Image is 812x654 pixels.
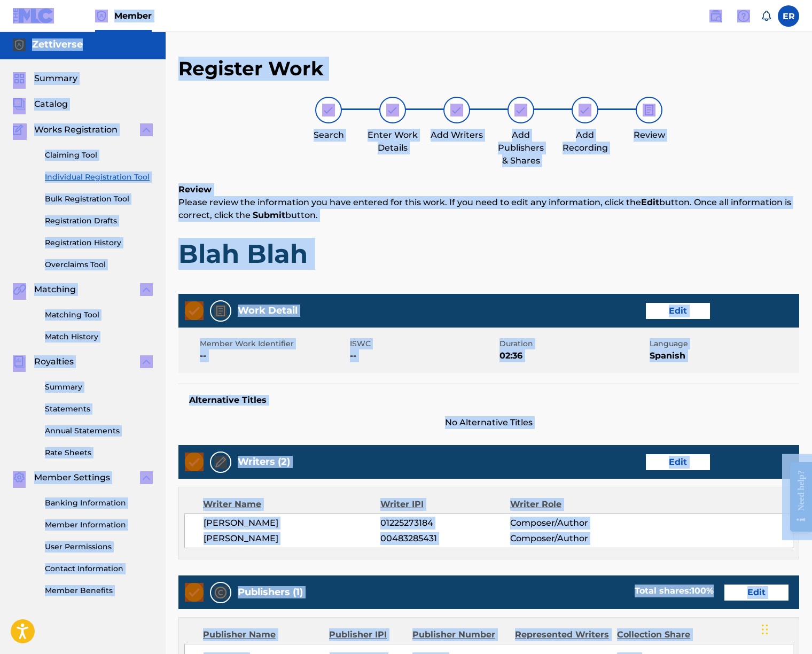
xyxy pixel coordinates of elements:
img: Member Settings [13,471,26,484]
div: Review [622,129,676,142]
img: expand [140,123,153,136]
div: Publisher Name [203,628,321,641]
a: Match History [45,331,153,342]
div: Writer Role [510,498,628,511]
strong: Submit [253,210,285,220]
button: Edit [646,303,710,319]
div: Writer Name [203,498,380,511]
div: Search [302,129,355,142]
a: Rate Sheets [45,447,153,458]
span: ISWC [350,338,497,349]
img: Valid [185,453,204,471]
img: Catalog [13,98,26,111]
strong: Edit [641,197,659,207]
h5: Writers (2) [238,456,290,468]
img: search [709,10,722,22]
div: Collection Share [617,628,706,641]
div: User Menu [778,5,799,27]
span: 00483285431 [380,532,510,545]
span: -- [200,349,347,362]
span: Summary [34,72,77,85]
h5: Publishers (1) [238,586,303,598]
img: Work Detail [214,305,227,317]
img: expand [140,355,153,368]
a: Bulk Registration Tool [45,193,153,205]
div: Publisher IPI [329,628,404,641]
a: Annual Statements [45,425,153,437]
a: Banking Information [45,497,153,509]
img: Accounts [13,38,26,51]
img: Valid [185,301,204,320]
div: Add Publishers & Shares [494,129,548,167]
span: Composer/Author [510,517,628,530]
a: SummarySummary [13,72,77,85]
span: Language [650,338,797,349]
span: 02:36 [499,349,647,362]
a: CatalogCatalog [13,98,68,111]
button: Edit [724,585,788,601]
div: Notifications [761,11,771,21]
span: Royalties [34,355,74,368]
span: Member Settings [34,471,110,484]
span: 01225273184 [380,517,510,530]
img: Writers [214,456,227,469]
img: Royalties [13,355,26,368]
img: step indicator icon for Add Writers [450,104,463,116]
button: Edit [646,454,710,470]
img: step indicator icon for Enter Work Details [386,104,399,116]
a: Matching Tool [45,309,153,321]
img: step indicator icon for Search [322,104,335,116]
span: -- [350,349,497,362]
div: Total shares: [635,585,714,597]
a: Registration Drafts [45,215,153,227]
span: No Alternative Titles [178,416,799,429]
span: [PERSON_NAME] [204,532,380,545]
h2: Register Work [178,57,324,81]
div: Add Recording [558,129,612,154]
h1: Blah Blah [178,238,799,270]
span: Matching [34,283,76,296]
iframe: Resource Center [782,454,812,540]
img: step indicator icon for Add Recording [579,104,591,116]
a: Registration History [45,237,153,248]
a: Member Information [45,519,153,531]
a: Overclaims Tool [45,259,153,270]
img: step indicator icon for Add Publishers & Shares [514,104,527,116]
span: Composer/Author [510,532,628,545]
img: Works Registration [13,123,27,136]
img: Top Rightsholder [95,10,108,22]
h5: Alternative Titles [189,395,788,406]
img: step indicator icon for Review [643,104,655,116]
div: Publisher Number [412,628,507,641]
span: Member [114,10,152,22]
a: Contact Information [45,563,153,574]
img: Summary [13,72,26,85]
div: Represented Writers [515,628,610,641]
div: Enter Work Details [366,129,419,154]
iframe: Chat Widget [759,603,812,654]
a: Individual Registration Tool [45,172,153,183]
span: 100 % [691,586,714,596]
span: Member Work Identifier [200,338,347,349]
img: Matching [13,283,26,296]
div: Add Writers [430,129,483,142]
img: Publishers [214,586,227,599]
h5: Zettiverse [32,38,83,51]
a: User Permissions [45,541,153,552]
span: [PERSON_NAME] [204,517,380,530]
a: Statements [45,403,153,415]
span: Duration [499,338,647,349]
h6: Review [178,183,799,196]
div: Writer IPI [380,498,510,511]
a: Public Search [705,5,727,27]
span: Catalog [34,98,68,111]
h5: Work Detail [238,305,298,317]
p: Please review the information you have entered for this work. If you need to edit any information... [178,196,799,222]
img: expand [140,283,153,296]
img: MLC Logo [13,8,54,24]
a: Claiming Tool [45,150,153,161]
div: Help [733,5,754,27]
